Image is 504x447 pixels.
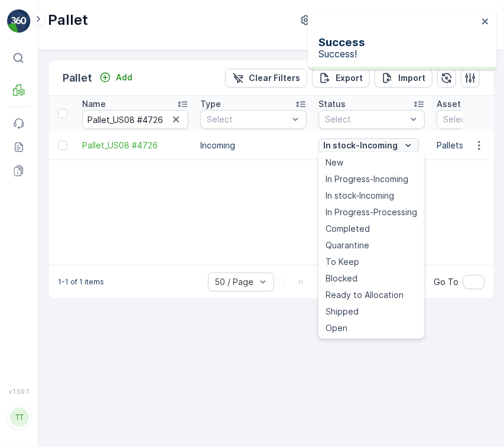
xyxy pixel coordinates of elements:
[48,11,88,30] p: Pallet
[326,306,359,318] span: Shipped
[200,140,307,151] p: Incoming
[82,140,188,151] a: Pallet_US08 #4726
[336,72,363,84] p: Export
[116,72,132,83] p: Add
[63,70,92,86] p: Pallet
[82,98,106,110] p: Name
[225,69,307,88] button: Clear Filters
[326,322,347,334] span: Open
[82,110,188,129] input: Search
[58,141,67,150] div: Toggle Row Selected
[318,152,424,339] ul: In stock-Incoming
[10,408,29,427] div: TT
[7,397,31,438] button: TT
[326,256,359,268] span: To Keep
[326,273,357,284] span: Blocked
[326,289,404,301] span: Ready to Allocation
[7,9,31,33] img: logo
[326,190,394,202] span: In stock-Incoming
[318,36,478,48] h3: Success
[58,277,104,287] p: 1-1 of 1 items
[207,114,288,125] p: Select
[318,138,419,153] button: In stock-Incoming
[323,140,398,151] p: In stock-Incoming
[7,388,31,395] span: v 1.50.1
[318,98,346,110] p: Status
[326,173,408,185] span: In Progress-Incoming
[326,157,343,169] span: New
[325,114,407,125] p: Select
[312,69,370,88] button: Export
[437,98,484,110] p: Asset Type
[200,98,221,110] p: Type
[318,48,478,59] p: Success!
[326,206,417,218] span: In Progress-Processing
[249,72,300,84] p: Clear Filters
[375,69,433,88] button: Import
[95,70,137,85] button: Add
[434,276,459,288] span: Go To
[326,223,370,235] span: Completed
[326,239,369,251] span: Quarantine
[398,72,425,84] p: Import
[482,17,490,28] button: close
